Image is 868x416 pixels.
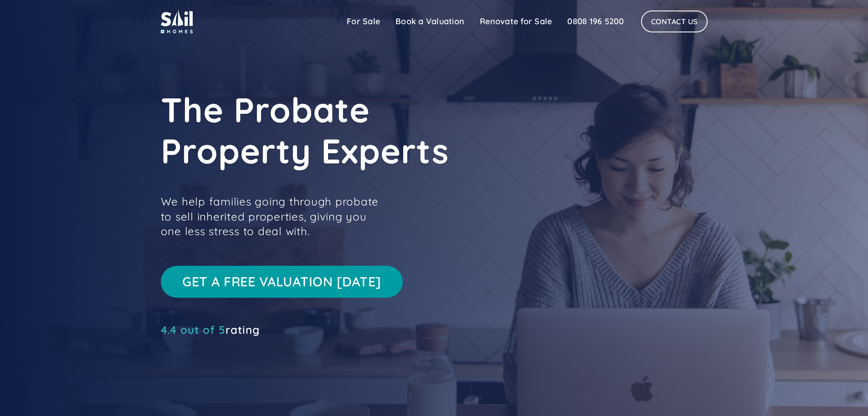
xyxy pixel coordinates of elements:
[388,12,472,31] a: Book a Valuation
[161,325,260,334] a: 4.4 out of 5rating
[161,323,226,337] span: 4.4 out of 5
[560,12,632,31] a: 0808 196 5200
[161,325,260,334] div: rating
[161,89,571,171] h1: The Probate Property Experts
[161,339,298,350] iframe: Customer reviews powered by Trustpilot
[161,194,389,238] p: We help families going through probate to sell inherited properties, giving you one less stress t...
[472,12,560,31] a: Renovate for Sale
[339,12,388,31] a: For Sale
[161,9,193,33] img: sail home logo
[161,266,403,298] a: Get a free valuation [DATE]
[641,11,708,32] a: Contact Us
